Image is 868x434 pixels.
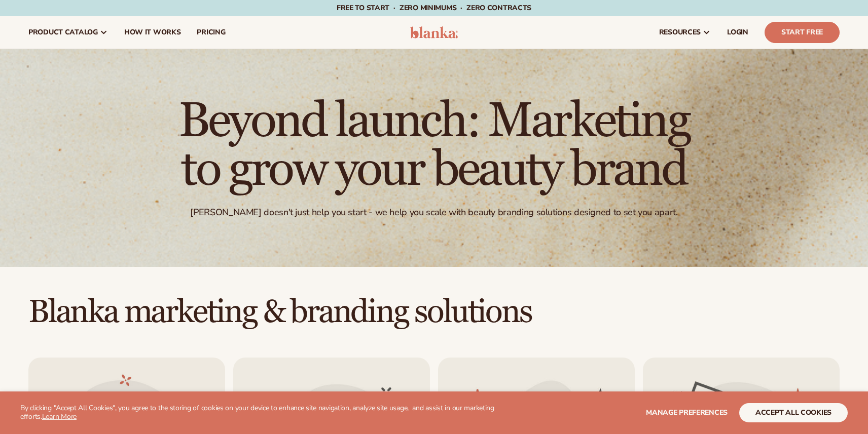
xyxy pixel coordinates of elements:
span: product catalog [28,28,98,36]
span: How It Works [124,28,181,36]
img: logo [410,26,458,38]
a: How It Works [116,16,189,49]
span: LOGIN [727,28,748,36]
button: Manage preferences [646,403,728,422]
button: accept all cookies [739,403,848,422]
a: Start Free [765,22,840,43]
span: Free to start · ZERO minimums · ZERO contracts [337,3,531,13]
a: LOGIN [719,16,756,49]
a: pricing [189,16,233,49]
span: Manage preferences [646,408,728,417]
div: [PERSON_NAME] doesn't just help you start - we help you scale with beauty branding solutions desi... [190,207,677,218]
span: pricing [197,28,225,36]
a: resources [651,16,719,49]
p: By clicking "Accept All Cookies", you agree to the storing of cookies on your device to enhance s... [20,404,512,421]
h1: Beyond launch: Marketing to grow your beauty brand [155,97,713,194]
span: resources [659,28,701,36]
a: product catalog [20,16,116,49]
a: Learn More [42,412,77,421]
